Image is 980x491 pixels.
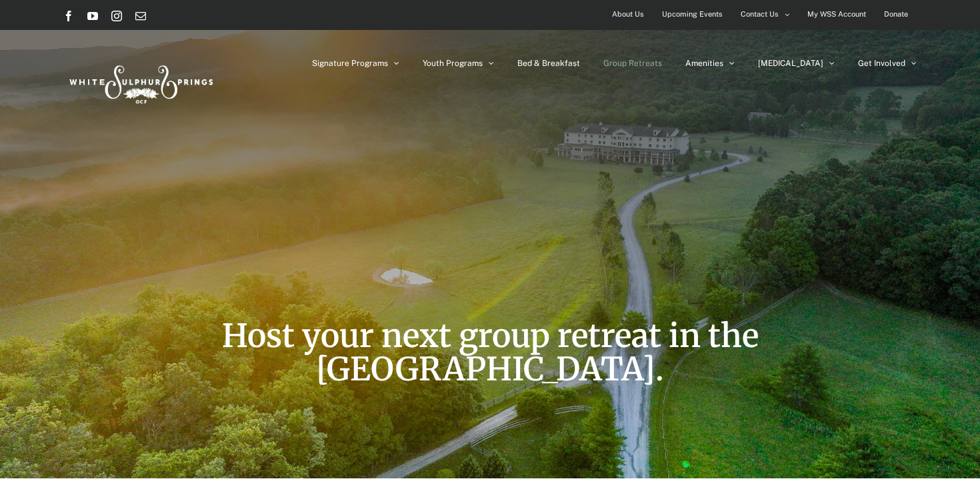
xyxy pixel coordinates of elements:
span: Get Involved [858,59,905,67]
a: Facebook [63,11,74,21]
a: Group Retreats [603,30,662,97]
span: About Us [612,5,644,24]
a: Instagram [111,11,122,21]
span: Donate [884,5,908,24]
span: Amenities [685,59,723,67]
a: Bed & Breakfast [517,30,580,97]
span: Signature Programs [312,59,388,67]
span: Group Retreats [603,59,662,67]
img: White Sulphur Springs Logo [63,51,217,113]
span: Youth Programs [423,59,483,67]
span: Bed & Breakfast [517,59,580,67]
a: Amenities [685,30,735,97]
span: My WSS Account [807,5,866,24]
span: Contact Us [741,5,779,24]
nav: Main Menu [312,30,917,97]
a: Youth Programs [423,30,494,97]
a: Get Involved [858,30,917,97]
a: Email [135,11,146,21]
span: Host your next group retreat in the [GEOGRAPHIC_DATA]. [222,316,759,389]
span: Upcoming Events [662,5,723,24]
a: YouTube [87,11,98,21]
a: [MEDICAL_DATA] [758,30,835,97]
a: Signature Programs [312,30,399,97]
span: [MEDICAL_DATA] [758,59,823,67]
